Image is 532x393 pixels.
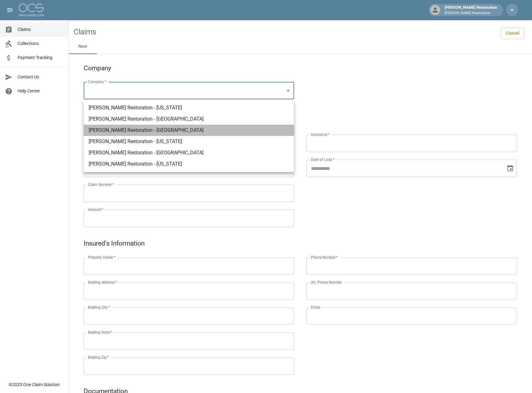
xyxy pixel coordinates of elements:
li: [PERSON_NAME] Restoration - [US_STATE] [84,136,294,147]
li: [PERSON_NAME] Restoration - [GEOGRAPHIC_DATA] [84,147,294,158]
li: [PERSON_NAME] Restoration - [GEOGRAPHIC_DATA] [84,113,294,125]
li: [PERSON_NAME] Restoration - [GEOGRAPHIC_DATA] [84,125,294,136]
li: [PERSON_NAME] Restoration - [US_STATE] [84,158,294,170]
li: [PERSON_NAME] Restoration - [US_STATE] [84,102,294,113]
